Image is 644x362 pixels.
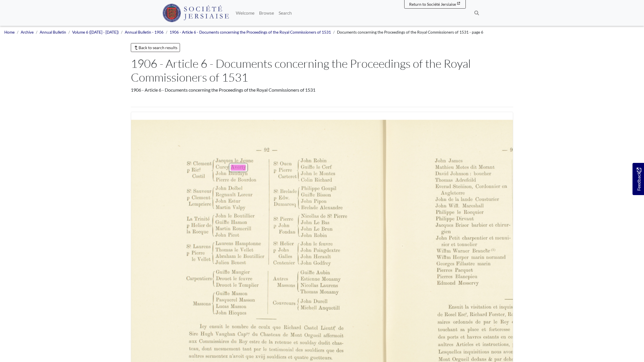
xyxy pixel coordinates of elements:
span: Loreur [238,192,251,197]
div: 1906 - Article 6 - Documents concerning the Proceedings of the Royal Commissioners of 1531 [131,86,513,93]
span: [PERSON_NAME] [436,210,472,215]
span: Carteretl [278,172,296,178]
span: Cap“? [238,332,248,337]
a: Home [4,30,15,34]
span: [PERSON_NAME] [301,177,335,182]
span: Commissizires [199,338,227,344]
span: [PERSON_NAME] [314,232,350,238]
span: Anglctcrrc [441,190,461,196]
span: d [237,172,239,175]
span: [PERSON_NAME] [313,261,348,266]
span: S [292,203,293,206]
span: [PERSON_NAME] [301,298,335,303]
span: [PERSON_NAME] [449,158,483,163]
span: Dirvnut [457,216,472,221]
span: Bisson [317,192,330,197]
span: Return to Société Jersiaise [409,2,456,7]
span: q [294,203,295,207]
span: Documents concerning the Proceedings of the Royal Commissioners of 1531 - page 6 [337,30,483,34]
span: Masson [231,303,246,309]
span: Autres [273,276,286,281]
span: 9 [209,224,210,227]
span: Nicollas [301,282,317,288]
span: Ensuit [448,304,461,309]
span: saires [438,319,448,324]
span: [PERSON_NAME] [301,187,337,192]
span: 18 [494,320,497,323]
span: de [251,324,255,329]
span: _92__ [256,145,276,155]
span: nombrc [232,324,246,329]
span: que [273,326,279,331]
span: _93_ [502,143,523,156]
span: visitation [471,304,490,309]
span: l' [198,223,200,227]
span: menui- [495,235,508,240]
span: et [461,335,463,339]
span: feuvre [239,276,250,281]
span: le [235,158,237,163]
span: Bus [321,220,329,225]
span: [PERSON_NAME] [456,164,488,169]
span: Templier [239,282,257,288]
span: Regnault [216,192,233,198]
span: Monamy [320,290,336,295]
span: 9 [187,169,189,173]
span: [PERSON_NAME] [301,205,336,210]
span: £1321“; [274,198,288,203]
span: Hamon [231,219,245,224]
span: Masson [232,290,247,296]
span: et [493,305,496,309]
span: [PERSON_NAME] [436,235,470,240]
span: [PERSON_NAME] [215,253,251,259]
span: Orgueil [304,333,319,338]
span: [PERSON_NAME] [216,158,250,163]
span: ier [200,224,204,228]
span: PL [187,199,191,204]
span: (lit [470,165,475,170]
span: Warner [453,248,467,253]
span: la. [465,305,468,308]
span: de [283,332,287,337]
span: [PERSON_NAME] [301,219,335,225]
span: touchant [438,327,455,332]
span: R‘c' [191,167,198,172]
span: Boutillier [244,253,262,259]
span: Mont [291,332,300,337]
span: forteresse [489,326,507,331]
span: en [501,335,505,340]
span: [PERSON_NAME] [436,196,470,201]
span: d [206,223,208,227]
span: le [314,172,317,175]
span: Massons [193,301,208,306]
span: Hamptonne [235,241,259,247]
span: Guii‘l’e [216,291,228,296]
span: et [489,236,492,240]
span: tonnelier [457,242,475,247]
span: Mutant [479,164,493,170]
span: charpentier [462,236,485,241]
span: ““1“" [196,230,207,236]
img: Société Jersiaise [162,4,229,22]
span: J [215,260,217,265]
span: Sauveur [193,188,209,194]
span: [PERSON_NAME] [461,196,495,201]
span: d'Angleterre [512,319,536,325]
span: S‘. [187,161,190,165]
span: [PERSON_NAME], [489,312,524,317]
span: gien [441,230,449,235]
span: [PERSON_NAME] [470,311,506,317]
span: [PERSON_NAME] [301,157,335,163]
span: lc [238,253,240,258]
span: [PERSON_NAME] [279,253,313,259]
a: Volume 6 ([DATE] - [DATE]) [72,30,119,34]
span: inquisition [499,305,521,310]
span: Wiﬂ. [449,203,458,208]
span: [PERSON_NAME] [436,203,470,208]
span: et [451,242,454,247]
span: Guiﬂe [215,219,228,225]
span: Centenier [273,260,292,265]
span: u [224,172,226,176]
span: de [338,325,343,331]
